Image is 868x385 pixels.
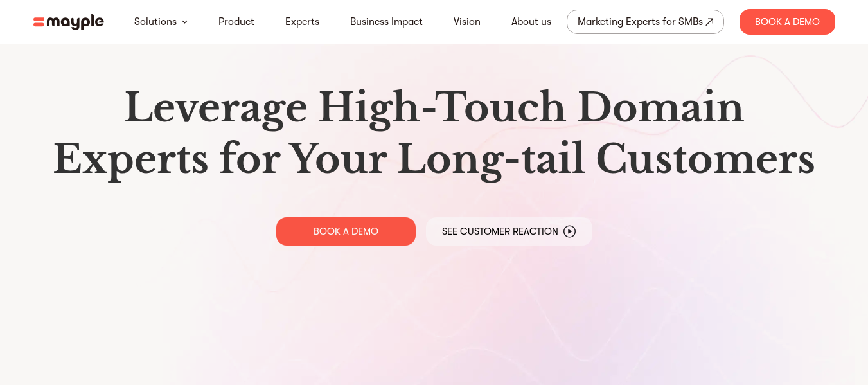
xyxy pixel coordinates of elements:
a: BOOK A DEMO [276,217,416,246]
a: See Customer Reaction [426,217,592,246]
a: Experts [285,14,319,30]
div: Marketing Experts for SMBs [578,13,703,31]
a: Marketing Experts for SMBs [567,10,724,34]
a: Vision [454,14,481,30]
img: arrow-down [182,20,188,24]
h1: Leverage High-Touch Domain Experts for Your Long-tail Customers [44,82,825,185]
p: BOOK A DEMO [314,225,378,238]
div: Book A Demo [740,9,835,35]
p: See Customer Reaction [442,225,558,238]
a: Solutions [134,14,177,30]
img: mayple-logo [33,14,104,30]
a: Product [218,14,254,30]
a: Business Impact [350,14,423,30]
a: About us [511,14,551,30]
